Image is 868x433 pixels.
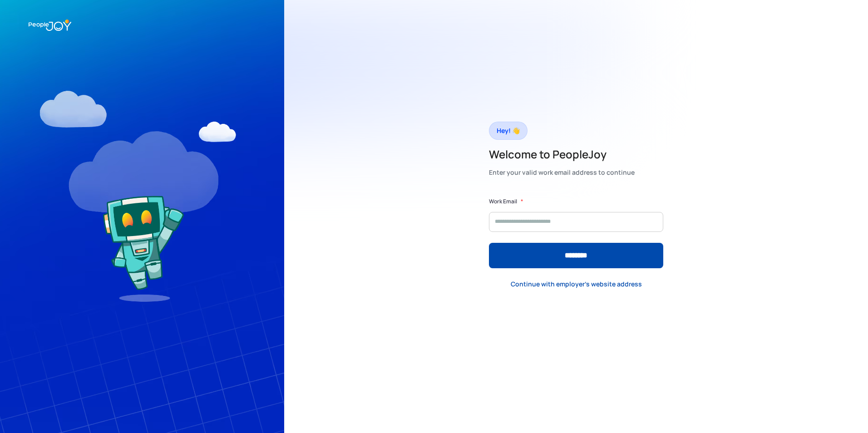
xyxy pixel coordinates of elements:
[497,124,520,137] div: Hey! 👋
[489,197,517,206] label: Work Email
[489,166,635,179] div: Enter your valid work email address to continue
[489,197,663,268] form: Form
[511,280,642,289] div: Continue with employer's website address
[503,275,649,294] a: Continue with employer's website address
[489,147,635,162] h2: Welcome to PeopleJoy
